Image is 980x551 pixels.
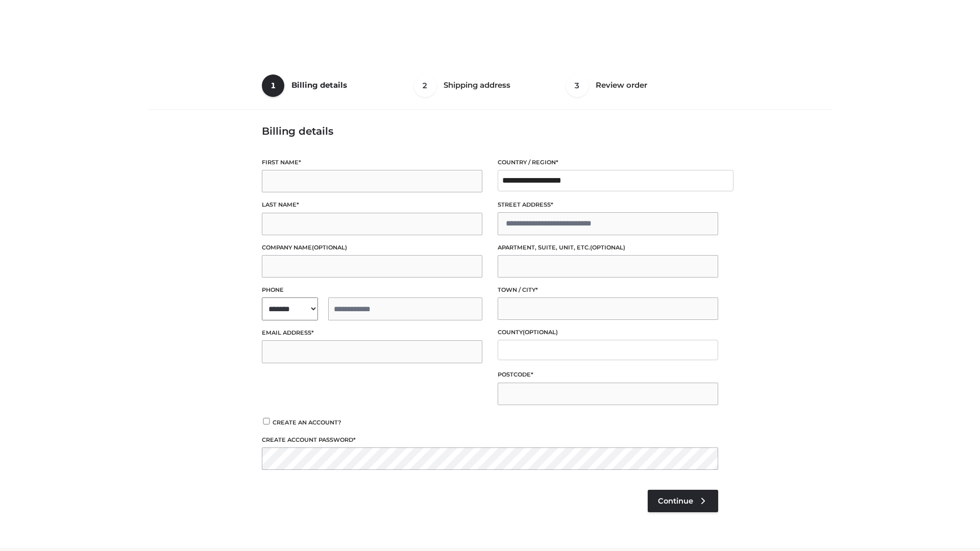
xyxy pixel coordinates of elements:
span: Billing details [291,80,347,90]
label: Postcode [498,370,718,380]
label: Create account password [262,435,718,445]
label: Phone [262,285,482,295]
label: Last name [262,200,482,210]
span: 3 [566,74,589,97]
span: 2 [414,74,436,97]
label: Country / Region [498,158,718,167]
label: County [498,328,718,337]
span: (optional) [590,244,625,251]
label: Street address [498,200,718,210]
span: Review order [596,80,647,90]
h3: Billing details [262,125,718,137]
label: Apartment, suite, unit, etc. [498,243,718,253]
span: Shipping address [444,80,510,90]
span: (optional) [312,244,347,251]
span: Create an account? [273,419,341,426]
label: First name [262,158,482,167]
label: Company name [262,243,482,253]
input: Create an account? [262,418,271,424]
label: Email address [262,328,482,338]
span: (optional) [523,329,558,336]
label: Town / City [498,285,718,295]
span: 1 [262,74,284,97]
a: Continue [648,490,718,512]
span: Continue [658,496,693,506]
